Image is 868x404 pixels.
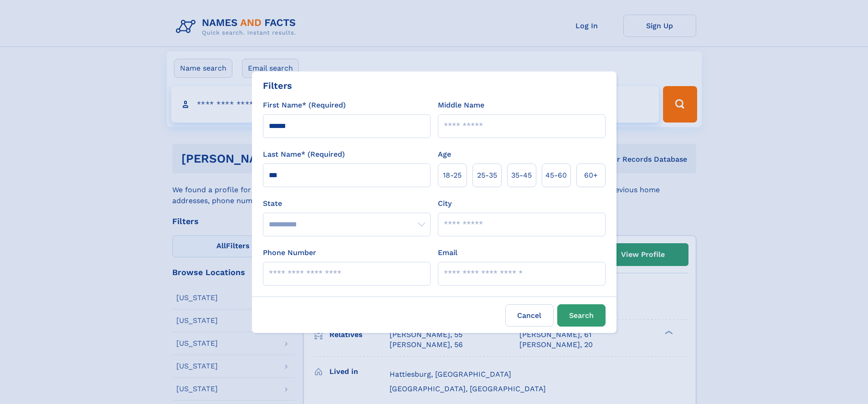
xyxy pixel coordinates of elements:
label: Email [438,247,457,258]
label: Cancel [505,304,554,327]
label: Last Name* (Required) [263,149,345,160]
label: Phone Number [263,247,316,258]
label: City [438,198,452,209]
span: 25‑35 [477,170,497,181]
label: Age [438,149,451,160]
span: 35‑45 [511,170,532,181]
button: Search [557,304,606,327]
span: 18‑25 [443,170,462,181]
span: 60+ [584,170,598,181]
label: First Name* (Required) [263,100,346,111]
label: Middle Name [438,100,484,111]
div: Filters [263,79,292,92]
label: State [263,198,431,209]
span: 45‑60 [545,170,567,181]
